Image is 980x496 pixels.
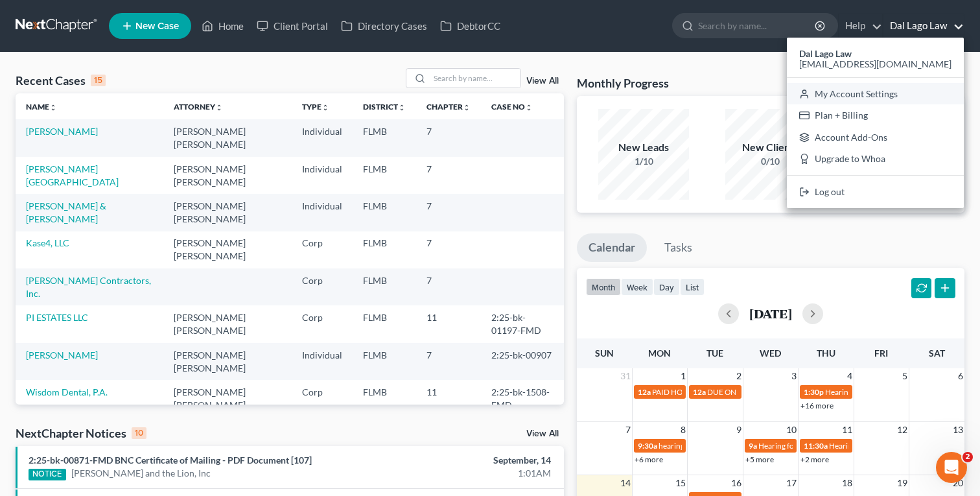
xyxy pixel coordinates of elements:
[16,73,106,88] div: Recent Cases
[174,102,223,112] a: Attorneyunfold_more
[706,348,723,359] span: Tue
[416,268,481,305] td: 7
[426,102,471,112] a: Chapterunfold_more
[398,104,406,112] i: unfold_more
[163,231,292,268] td: [PERSON_NAME] [PERSON_NAME]
[26,312,88,323] a: PI ESTATES LLC
[292,305,353,342] td: Corp
[841,475,854,491] span: 18
[785,475,798,491] span: 17
[577,75,669,91] h3: Monthly Progress
[416,194,481,231] td: 7
[292,194,353,231] td: Individual
[825,387,864,397] span: Hearing for
[385,467,550,480] div: 1:01AM
[787,38,964,208] div: Dal Lago Law
[385,454,550,467] div: September, 14
[292,231,353,268] td: Corp
[215,104,223,112] i: unfold_more
[638,387,651,397] span: 12a
[957,368,964,384] span: 6
[725,140,816,155] div: New Clients
[302,102,329,112] a: Typeunfold_more
[416,305,481,342] td: 11
[353,194,416,231] td: FLMB
[26,102,57,112] a: Nameunfold_more
[49,104,57,112] i: unfold_more
[929,348,945,359] span: Sat
[26,163,119,187] a: [PERSON_NAME][GEOGRAPHIC_DATA]
[292,380,353,417] td: Corp
[693,387,706,397] span: 12a
[758,441,851,451] span: Hearing for PI ESTATES LLC
[749,307,792,320] h2: [DATE]
[292,157,353,194] td: Individual
[896,422,909,438] span: 12
[901,368,909,384] span: 5
[353,380,416,417] td: FLMB
[26,237,69,248] a: Kase4, LLC
[674,475,687,491] span: 15
[659,441,696,451] span: hearing for
[163,305,292,342] td: [PERSON_NAME] [PERSON_NAME]
[800,455,829,464] a: +2 more
[760,348,781,359] span: Wed
[71,467,211,480] a: [PERSON_NAME] and the Lion, Inc
[334,14,434,38] a: Directory Cases
[363,102,406,112] a: Districtunfold_more
[730,475,743,491] span: 16
[481,380,564,417] td: 2:25-bk-1508-FMD
[26,349,98,360] a: [PERSON_NAME]
[787,181,964,203] a: Log out
[619,368,632,384] span: 31
[16,425,146,441] div: NextChapter Notices
[936,452,967,483] iframe: Intercom live chat
[26,200,106,224] a: [PERSON_NAME] & [PERSON_NAME]
[787,83,964,105] a: My Account Settings
[163,343,292,380] td: [PERSON_NAME] [PERSON_NAME]
[26,386,108,397] a: Wisdom Dental, P.A.
[292,343,353,380] td: Individual
[749,441,757,451] span: 9a
[598,155,689,168] div: 1/10
[787,104,964,126] a: Plan + Billing
[790,368,798,384] span: 3
[416,343,481,380] td: 7
[163,194,292,231] td: [PERSON_NAME] [PERSON_NAME]
[624,422,632,438] span: 7
[135,21,179,31] span: New Case
[829,441,868,451] span: Hearing for
[321,104,329,112] i: unfold_more
[586,278,621,296] button: month
[621,278,653,296] button: week
[595,348,614,359] span: Sun
[26,275,151,299] a: [PERSON_NAME] Contractors, Inc.
[598,140,689,155] div: New Leads
[353,343,416,380] td: FLMB
[951,422,964,438] span: 13
[91,75,106,86] div: 15
[735,368,743,384] span: 2
[653,233,704,262] a: Tasks
[679,422,687,438] span: 8
[26,126,98,137] a: [PERSON_NAME]
[195,14,250,38] a: Home
[962,452,973,462] span: 2
[577,233,647,262] a: Calendar
[353,305,416,342] td: FLMB
[874,348,888,359] span: Fri
[787,126,964,148] a: Account Add-Ons
[430,69,520,88] input: Search by name...
[416,231,481,268] td: 7
[29,455,312,466] a: 2:25-bk-00871-FMD BNC Certificate of Mailing - PDF Document [107]
[653,278,680,296] button: day
[846,368,854,384] span: 4
[29,469,66,480] div: NOTICE
[648,348,671,359] span: Mon
[804,387,824,397] span: 1:30p
[416,380,481,417] td: 11
[652,387,734,397] span: PAID HOLIDAY - [DATE]
[799,48,852,59] strong: Dal Lago Law
[841,422,854,438] span: 11
[463,104,471,112] i: unfold_more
